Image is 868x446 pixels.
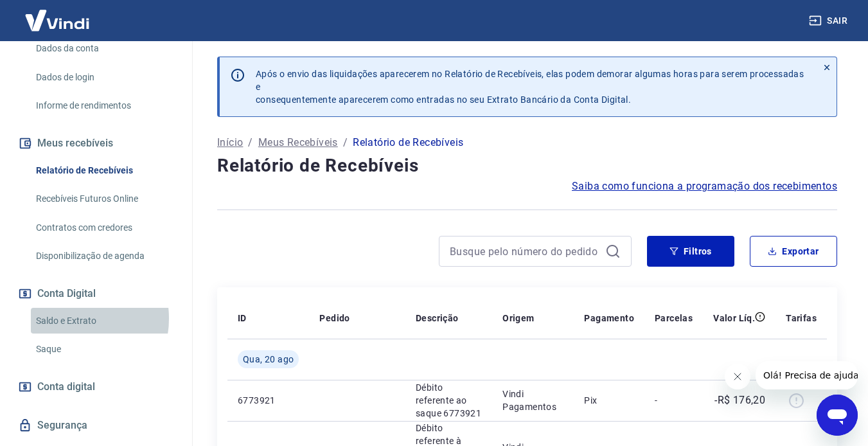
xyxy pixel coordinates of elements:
[725,364,750,389] iframe: Fechar mensagem
[584,312,634,325] p: Pagamento
[756,361,858,389] iframe: Mensagem da empresa
[15,373,177,401] a: Conta digital
[31,35,177,62] a: Dados da conta
[31,215,177,241] a: Contratos com credores
[15,129,177,157] button: Meus recebíveis
[502,388,563,413] p: Vindi Pagamentos
[31,308,177,334] a: Saldo e Extrato
[8,9,108,19] span: Olá! Precisa de ajuda?
[217,135,243,150] a: Início
[31,186,177,212] a: Recebíveis Futuros Online
[31,64,177,91] a: Dados de login
[15,1,99,40] img: Vindi
[450,242,600,261] input: Busque pelo número do pedido
[15,411,177,440] a: Segurança
[37,378,95,396] span: Conta digital
[319,312,350,325] p: Pedido
[750,236,837,267] button: Exportar
[31,93,177,119] a: Informe de rendimentos
[258,135,338,150] a: Meus Recebíveis
[416,312,459,325] p: Descrição
[806,9,853,33] button: Sair
[572,179,837,194] a: Saiba como funciona a programação dos recebimentos
[647,236,734,267] button: Filtros
[15,280,177,308] button: Conta Digital
[416,381,482,420] p: Débito referente ao saque 6773921
[713,312,755,325] p: Valor Líq.
[502,312,534,325] p: Origem
[817,395,858,436] iframe: Botão para abrir a janela de mensagens
[353,135,463,150] p: Relatório de Recebíveis
[655,312,693,325] p: Parcelas
[238,394,299,407] p: 6773921
[343,135,348,150] p: /
[786,312,817,325] p: Tarifas
[243,353,294,366] span: Qua, 20 ago
[714,393,765,408] p: -R$ 176,20
[655,394,693,407] p: -
[256,67,807,106] p: Após o envio das liquidações aparecerem no Relatório de Recebíveis, elas podem demorar algumas ho...
[238,312,247,325] p: ID
[217,153,837,179] h4: Relatório de Recebíveis
[31,157,177,184] a: Relatório de Recebíveis
[584,394,634,407] p: Pix
[248,135,252,150] p: /
[31,336,177,362] a: Saque
[31,243,177,269] a: Disponibilização de agenda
